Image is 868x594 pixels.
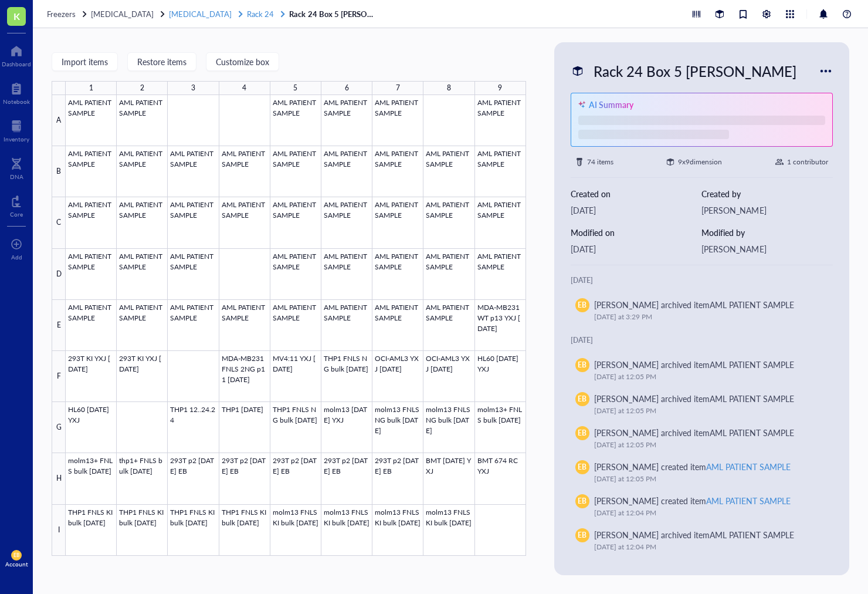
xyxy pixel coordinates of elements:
[242,81,246,95] div: 4
[587,156,613,168] div: 74 items
[594,426,794,439] div: [PERSON_NAME] archived item
[52,95,66,146] div: A
[594,371,819,383] div: [DATE] at 12:05 PM
[247,8,274,19] span: Rack 24
[594,439,819,451] div: [DATE] at 12:05 PM
[594,528,794,541] div: [PERSON_NAME] archived item
[710,359,794,370] div: AML PATIENT SAMPLE
[11,254,22,261] div: Add
[571,187,702,200] div: Created on
[594,541,819,553] div: [DATE] at 12:04 PM
[710,529,794,541] div: AML PATIENT SAMPLE
[594,311,819,323] div: [DATE] at 3:29 PM
[216,57,269,66] span: Customize box
[10,192,23,218] a: Core
[47,8,76,19] span: Freezers
[4,136,29,143] div: Inventory
[4,117,29,143] a: Inventory
[701,187,833,200] div: Created by
[578,428,586,438] span: EB
[62,57,108,66] span: Import items
[701,226,833,239] div: Modified by
[447,81,451,95] div: 8
[571,242,702,255] div: [DATE]
[137,57,187,66] span: Restore items
[52,52,118,71] button: Import items
[571,226,702,239] div: Modified on
[3,79,30,105] a: Notebook
[89,81,93,95] div: 1
[594,494,791,507] div: [PERSON_NAME] created item
[578,300,586,310] span: EB
[571,335,833,346] div: [DATE]
[571,275,833,286] div: [DATE]
[701,242,833,255] div: [PERSON_NAME]
[52,505,66,556] div: I
[169,8,232,19] span: [MEDICAL_DATA]
[571,490,833,524] a: EB[PERSON_NAME] created itemAML PATIENT SAMPLE[DATE] at 12:04 PM
[10,211,23,218] div: Core
[396,81,400,95] div: 7
[571,455,833,490] a: EB[PERSON_NAME] created itemAML PATIENT SAMPLE[DATE] at 12:05 PM
[52,197,66,248] div: C
[578,394,586,404] span: EB
[91,9,167,19] a: [MEDICAL_DATA]
[498,81,502,95] div: 9
[289,9,377,19] a: Rack 24 Box 5 [PERSON_NAME]
[5,561,28,568] div: Account
[594,298,794,311] div: [PERSON_NAME] archived item
[293,81,297,95] div: 5
[206,52,279,71] button: Customize box
[594,473,819,485] div: [DATE] at 12:05 PM
[52,402,66,453] div: G
[191,81,195,95] div: 3
[169,9,287,19] a: [MEDICAL_DATA]Rack 24
[127,52,196,71] button: Restore items
[571,204,702,217] div: [DATE]
[52,146,66,197] div: B
[589,98,633,111] div: AI Summary
[706,495,791,507] div: AML PATIENT SAMPLE
[594,405,819,417] div: [DATE] at 12:05 PM
[2,42,31,67] a: Dashboard
[787,156,828,168] div: 1 contributor
[13,9,20,23] span: K
[594,507,819,519] div: [DATE] at 12:04 PM
[578,360,586,370] span: EB
[52,300,66,351] div: E
[710,427,794,438] div: AML PATIENT SAMPLE
[710,299,794,310] div: AML PATIENT SAMPLE
[706,461,791,473] div: AML PATIENT SAMPLE
[588,59,802,83] div: Rack 24 Box 5 [PERSON_NAME]
[678,156,722,168] div: 9 x 9 dimension
[10,173,23,180] div: DNA
[52,351,66,402] div: F
[2,60,31,67] div: Dashboard
[578,496,586,507] span: EB
[52,249,66,300] div: D
[578,530,586,541] span: EB
[578,462,586,473] span: EB
[345,81,349,95] div: 6
[710,393,794,404] div: AML PATIENT SAMPLE
[91,8,154,19] span: [MEDICAL_DATA]
[701,204,833,217] div: [PERSON_NAME]
[3,98,30,105] div: Notebook
[10,154,23,180] a: DNA
[47,9,89,19] a: Freezers
[594,392,794,405] div: [PERSON_NAME] archived item
[140,81,144,95] div: 2
[594,358,794,371] div: [PERSON_NAME] archived item
[52,453,66,504] div: H
[594,460,791,473] div: [PERSON_NAME] created item
[13,552,19,558] span: EB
